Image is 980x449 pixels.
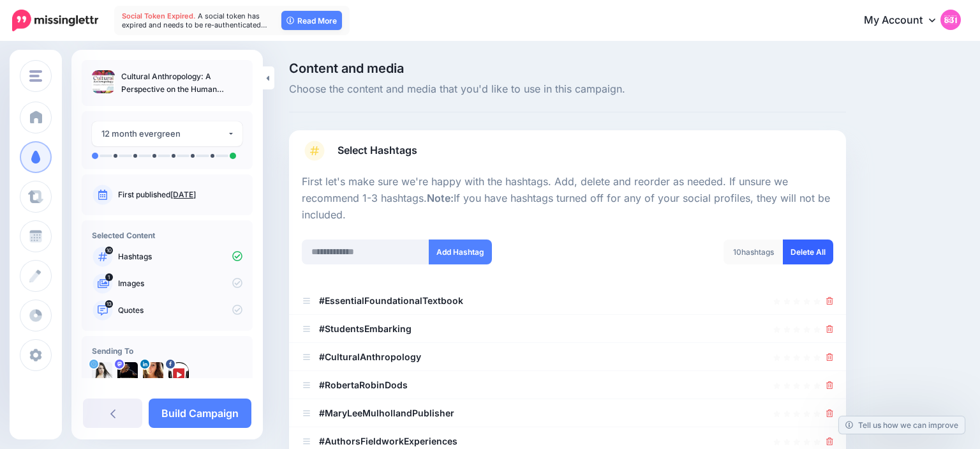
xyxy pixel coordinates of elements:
[105,273,113,281] span: 1
[289,62,846,75] span: Content and media
[101,126,227,141] div: 12 month evergreen
[302,174,833,224] p: First let's make sure we're happy with the hashtags. Add, delete and reorder as needed. If unsure...
[92,346,242,356] h4: Sending To
[118,305,242,316] p: Quotes
[319,295,463,306] b: #EssentialFoundationalTextbook
[319,323,412,334] b: #StudentsEmbarking
[105,247,113,254] span: 10
[724,240,783,264] div: hashtags
[12,10,98,31] img: Missinglettr
[122,11,196,20] span: Social Token Expired.
[92,121,242,146] button: 12 month evergreen
[29,70,42,82] img: menu.png
[121,70,242,96] p: Cultural Anthropology: A Perspective on the Human Condition, 5th Canadian Edition – ePub eBook
[281,11,342,30] a: Read More
[429,240,492,264] button: Add Hashtag
[319,379,408,390] b: #RobertaRobinDods
[851,5,961,36] a: My Account
[118,251,242,263] p: Hashtags
[118,189,242,201] p: First published
[733,247,741,257] span: 10
[427,192,454,204] b: Note:
[118,278,242,289] p: Images
[783,240,833,264] a: Delete All
[319,436,457,446] b: #AuthorsFieldworkExperiences
[302,141,833,174] a: Select Hashtags
[319,407,454,418] b: #MaryLeeMulhollandPublisher
[92,70,115,93] img: 53902b69da14a45b21d7f525169e06e2_thumb.jpg
[319,351,421,362] b: #CulturalAnthropology
[92,231,242,240] h4: Selected Content
[117,362,138,383] img: 802740b3fb02512f-84599.jpg
[105,300,113,308] span: 13
[338,142,417,159] span: Select Hashtags
[839,416,965,434] a: Tell us how we can improve
[289,81,846,98] span: Choose the content and media that you'd like to use in this campaign.
[170,190,196,199] a: [DATE]
[168,362,189,383] img: 307443043_482319977280263_5046162966333289374_n-bsa149661.png
[92,362,112,383] img: tSvj_Osu-58146.jpg
[122,11,267,29] span: A social token has expired and needs to be re-authenticated…
[143,362,163,383] img: 1537218439639-55706.png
